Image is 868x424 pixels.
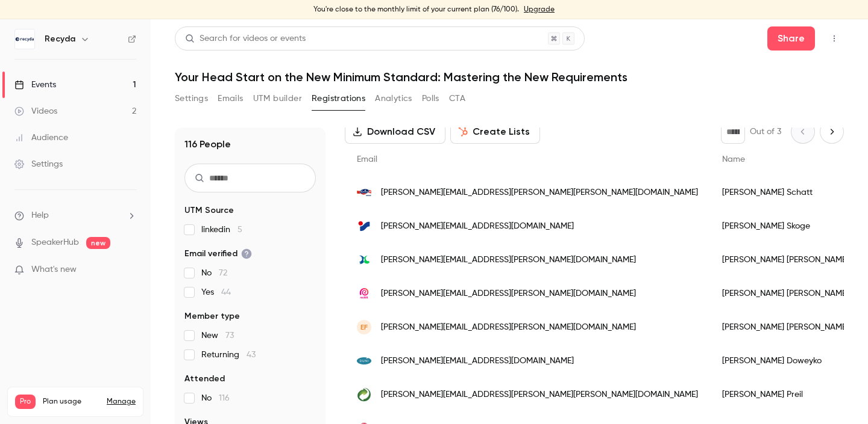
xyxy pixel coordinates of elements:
[710,243,861,277] div: [PERSON_NAME] [PERSON_NAME]
[357,253,371,267] img: valpak.co.uk
[357,185,371,200] img: emmi.com
[449,89,465,108] button: CTA
[820,120,844,144] button: Next page
[219,394,230,402] span: 116
[86,237,110,249] span: new
[201,286,231,298] span: Yes
[45,33,75,45] h6: Recyda
[750,126,781,138] p: Out of 3
[710,310,861,344] div: [PERSON_NAME] [PERSON_NAME]
[360,322,368,333] span: EF
[221,288,231,296] span: 44
[14,79,56,91] div: Events
[185,32,306,45] div: Search for videos or events
[381,389,698,401] span: [PERSON_NAME][EMAIL_ADDRESS][PERSON_NAME][PERSON_NAME][DOMAIN_NAME]
[184,204,234,217] span: UTM Source
[357,354,371,368] img: duni.com
[184,248,252,260] span: Email verified
[710,344,861,378] div: [PERSON_NAME] Doweyko
[184,137,231,152] h1: 116 People
[201,349,256,361] span: Returning
[767,26,815,51] button: Share
[381,254,636,266] span: [PERSON_NAME][EMAIL_ADDRESS][PERSON_NAME][DOMAIN_NAME]
[253,89,302,108] button: UTM builder
[381,355,574,367] span: [PERSON_NAME][EMAIL_ADDRESS][DOMAIN_NAME]
[357,387,371,402] img: gruener-punkt.de
[381,186,698,199] span: [PERSON_NAME][EMAIL_ADDRESS][PERSON_NAME][PERSON_NAME][DOMAIN_NAME]
[14,158,63,170] div: Settings
[722,155,745,164] span: Name
[237,226,242,234] span: 5
[122,265,136,275] iframe: Noticeable Trigger
[710,209,861,243] div: [PERSON_NAME] Skoge
[381,321,636,334] span: [PERSON_NAME][EMAIL_ADDRESS][PERSON_NAME][DOMAIN_NAME]
[710,378,861,411] div: [PERSON_NAME] Preil
[357,286,371,301] img: reckitt.com
[218,89,243,108] button: Emails
[184,373,225,385] span: Attended
[15,29,34,49] img: Recyda
[43,397,99,407] span: Plan usage
[175,89,208,108] button: Settings
[107,397,136,407] a: Manage
[375,89,412,108] button: Analytics
[219,269,227,277] span: 72
[247,351,256,359] span: 43
[381,287,636,300] span: [PERSON_NAME][EMAIL_ADDRESS][PERSON_NAME][DOMAIN_NAME]
[31,236,79,249] a: SpeakerHub
[710,277,861,310] div: [PERSON_NAME] [PERSON_NAME]
[201,330,234,342] span: New
[31,209,49,222] span: Help
[14,132,68,144] div: Audience
[31,263,77,276] span: What's new
[201,392,230,404] span: No
[14,105,57,117] div: Videos
[357,155,377,164] span: Email
[524,5,555,14] a: Upgrade
[357,219,371,233] img: intersport.com
[201,224,242,236] span: linkedin
[14,209,136,222] li: help-dropdown-opener
[15,395,36,409] span: Pro
[450,120,540,144] button: Create Lists
[345,120,445,144] button: Download CSV
[201,267,227,279] span: No
[225,331,234,340] span: 73
[312,89,365,108] button: Registrations
[381,220,574,233] span: [PERSON_NAME][EMAIL_ADDRESS][DOMAIN_NAME]
[175,70,844,84] h1: Your Head Start on the New Minimum Standard: Mastering the New Requirements
[184,310,240,322] span: Member type
[422,89,439,108] button: Polls
[710,176,861,209] div: [PERSON_NAME] Schatt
